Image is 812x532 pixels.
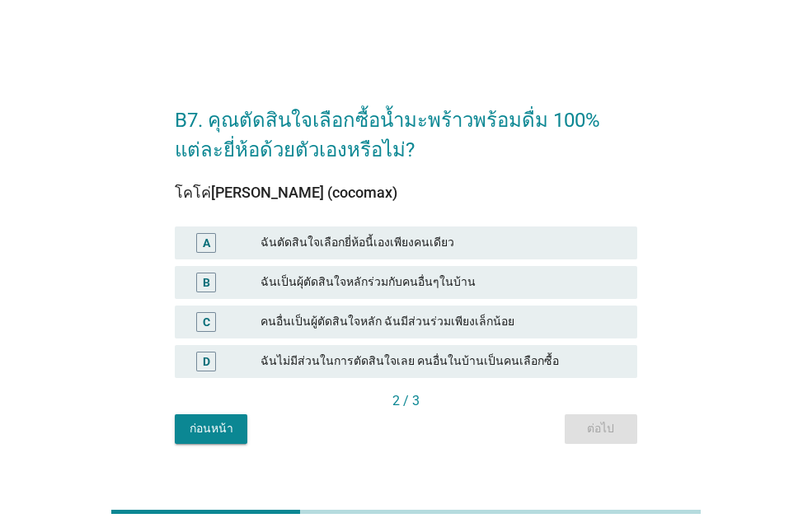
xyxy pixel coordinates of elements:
div: โคโค่[PERSON_NAME] (cocomax) [175,181,637,203]
div: ก่อนหน้า [188,420,234,437]
div: ฉันเป็นผุ้ตัดสินใจหลักร่วมกับคนอื่นๆในบ้าน [260,273,624,292]
div: 2 / 3 [175,391,637,411]
div: ฉันตัดสินใจเลือกยี่ห้อนี้เองเพียงคนเดียว [260,233,624,253]
div: คนอื่นเป็นผู้ตัดสินใจหลัก ฉันมีส่วนร่วมเพียงเล็กน้อย [260,312,624,332]
div: B [203,273,210,291]
div: A [203,234,210,251]
div: C [203,313,210,330]
div: D [203,352,210,370]
button: ก่อนหน้า [175,414,247,444]
div: ฉันไม่มีส่วนในการตัดสินใจเลย คนอื่นในบ้านเป็นคนเลือกซื้อ [260,352,624,371]
h2: B7. คุณตัดสินใจเลือกซื้อน้ำมะพร้าวพร้อมดื่ม 100% แต่ละยี่ห้อด้วยตัวเองหรือไม่? [175,89,637,165]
